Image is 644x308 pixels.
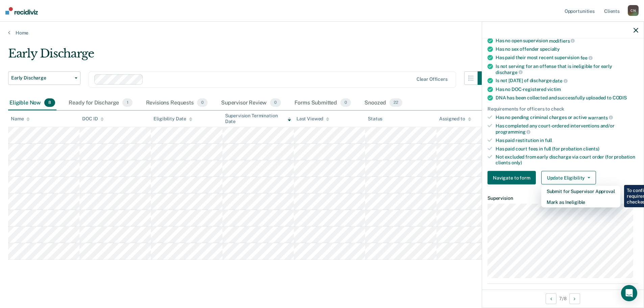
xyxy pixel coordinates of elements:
span: victim [547,87,561,92]
button: Next Opportunity [569,293,580,304]
div: Name [11,116,30,122]
span: warrants [588,115,613,120]
a: Home [8,30,636,36]
div: Last Viewed [296,116,329,122]
span: 0 [270,98,281,107]
span: 0 [340,98,351,107]
div: Snoozed [363,96,404,111]
div: Ready for Discharge [67,96,134,111]
div: Open Intercom Messenger [621,285,637,301]
button: Update Eligibility [541,171,596,185]
div: DNA has been collected and successfully uploaded to [496,95,638,101]
span: 22 [389,98,402,107]
div: Is not serving for an offense that is ineligible for early [496,64,638,75]
div: Has paid court fees in full (for probation [496,146,638,151]
div: Forms Submitted [293,96,353,111]
div: Eligibility Date [153,116,192,122]
span: only) [511,160,522,165]
a: Navigate to form link [487,171,539,185]
div: Has no open supervision [496,38,638,44]
div: Status [368,116,382,122]
span: date [552,78,567,84]
div: Eligible Now [8,96,56,111]
div: Supervisor Review [220,96,282,111]
span: specialty [540,46,560,52]
span: 8 [44,98,55,107]
div: Early Discharge [8,47,491,66]
div: Revisions Requests [145,96,209,111]
div: Has completed any court-ordered interventions and/or [496,123,638,135]
div: Has no sex offender [496,46,638,52]
button: Navigate to form [487,171,536,185]
div: Has paid restitution in [496,137,638,143]
span: clients) [583,146,599,151]
button: Submit for Supervisor Approval [541,186,620,197]
span: 0 [197,98,208,107]
div: Assigned to [439,116,471,122]
span: modifiers [549,38,575,43]
span: fee [580,55,593,61]
div: Not excluded from early discharge via court order (for probation clients [496,154,638,166]
dt: Supervision [487,195,638,201]
div: Has no pending criminal charges or active [496,114,638,120]
span: Early Discharge [11,75,72,81]
button: Mark as Ineligible [541,197,620,208]
div: Has paid their most recent supervision [496,55,638,61]
button: Previous Opportunity [546,293,556,304]
span: programming [496,129,530,135]
div: Supervision Termination Date [225,113,291,124]
div: Clear officers [416,76,448,82]
div: DOC ID [82,116,104,122]
div: Requirements for officers to check [487,106,638,112]
div: C N [628,5,639,16]
div: Is not [DATE] of discharge [496,78,638,84]
span: discharge [496,69,523,75]
span: full [545,137,552,143]
div: Has no DOC-registered [496,87,638,92]
span: 1 [122,98,132,107]
span: CODIS [613,95,627,100]
img: Recidiviz [5,7,38,15]
div: 7 / 8 [482,289,644,307]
